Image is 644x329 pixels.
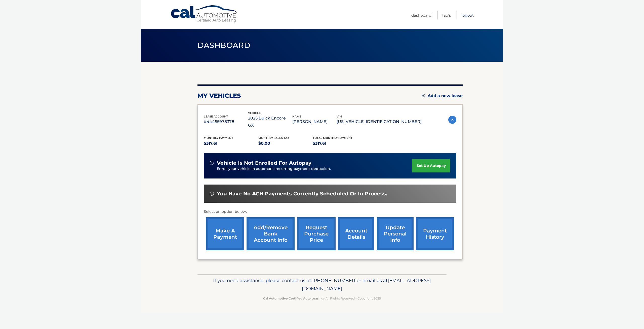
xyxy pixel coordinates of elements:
[313,136,352,140] span: Total Monthly Payment
[204,136,233,140] span: Monthly Payment
[204,118,248,125] p: #44455978378
[197,92,241,100] h2: my vehicles
[302,278,431,291] span: [EMAIL_ADDRESS][DOMAIN_NAME]
[263,296,324,300] strong: Cal Automotive Certified Auto Leasing
[292,115,301,118] span: name
[312,278,357,283] span: [PHONE_NUMBER]
[377,217,414,250] a: update personal info
[217,191,387,197] span: You have no ACH payments currently scheduled or in process.
[292,118,337,125] p: [PERSON_NAME]
[422,94,425,97] img: add.svg
[210,192,214,196] img: alert-white.svg
[297,217,336,250] a: request purchase price
[313,140,367,147] p: $317.61
[204,140,258,147] p: $317.61
[210,161,214,165] img: alert-white.svg
[217,166,412,172] p: Enroll your vehicle in automatic recurring payment deduction.
[337,118,422,125] p: [US_VEHICLE_IDENTIFICATION_NUMBER]
[247,217,295,250] a: Add/Remove bank account info
[411,11,431,19] a: Dashboard
[442,11,451,19] a: FAQ's
[337,115,342,118] span: vin
[206,217,244,250] a: make a payment
[204,209,456,215] p: Select an option below:
[422,93,463,98] a: Add a new lease
[462,11,474,19] a: Logout
[258,140,313,147] p: $0.00
[258,136,289,140] span: Monthly sales Tax
[170,5,238,23] a: Cal Automotive
[448,116,456,124] img: accordion-active.svg
[416,217,454,250] a: payment history
[248,115,292,129] p: 2025 Buick Encore GX
[204,115,228,118] span: lease account
[201,277,443,293] p: If you need assistance, please contact us at: or email us at
[248,111,261,115] span: vehicle
[197,41,250,50] span: Dashboard
[338,217,374,250] a: account details
[412,159,450,172] a: set up autopay
[217,160,311,166] span: vehicle is not enrolled for autopay
[201,296,443,301] p: - All Rights Reserved - Copyright 2025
